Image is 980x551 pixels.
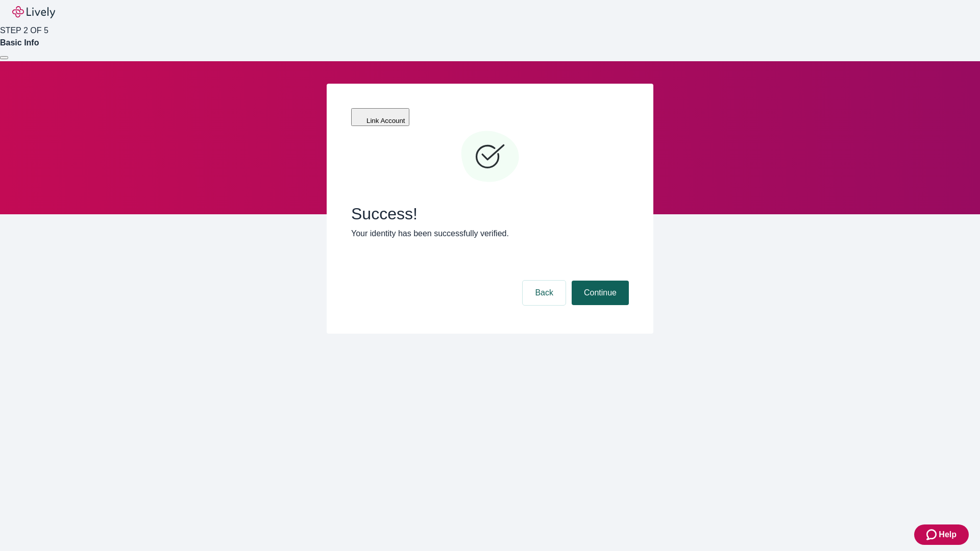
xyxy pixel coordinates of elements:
button: Continue [572,281,629,305]
span: Success! [351,204,629,223]
button: Back [523,281,566,305]
button: Link Account [351,108,409,126]
svg: Zendesk support icon [926,529,939,541]
svg: Checkmark icon [459,127,521,188]
img: Lively [12,6,55,18]
button: Zendesk support iconHelp [914,524,969,545]
span: Help [939,529,957,541]
p: Your identity has been successfully verified. [351,228,629,240]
